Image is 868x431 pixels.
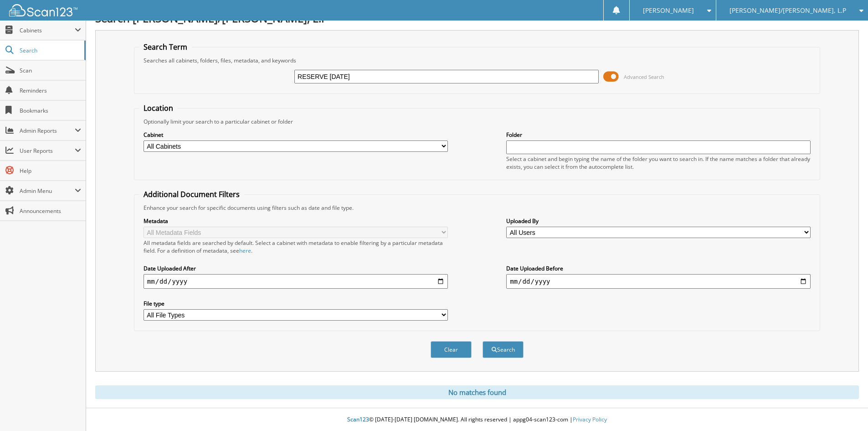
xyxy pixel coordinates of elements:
[20,127,75,135] span: Admin Reports
[239,247,251,254] a: here
[144,239,448,254] div: All metadata fields are searched by default. Select a cabinet with metadata to enable filtering b...
[729,8,846,13] span: [PERSON_NAME]/[PERSON_NAME], L.P
[139,42,192,52] legend: Search Term
[506,274,811,289] input: end
[20,167,81,175] span: Help
[95,385,859,399] div: No matches found
[20,107,81,114] span: Bookmarks
[483,341,524,358] button: Search
[139,204,815,212] div: Enhance your search for specific documents using filters such as date and file type.
[20,147,75,155] span: User Reports
[20,67,81,74] span: Scan
[643,8,694,13] span: [PERSON_NAME]
[573,415,607,423] a: Privacy Policy
[20,187,75,195] span: Admin Menu
[20,207,81,215] span: Announcements
[624,73,664,80] span: Advanced Search
[347,415,369,423] span: Scan123
[144,300,448,307] label: File type
[20,47,80,54] span: Search
[144,265,448,272] label: Date Uploaded After
[144,131,448,139] label: Cabinet
[139,118,815,125] div: Optionally limit your search to a particular cabinet or folder
[139,57,815,64] div: Searches all cabinets, folders, files, metadata, and keywords
[139,103,178,113] legend: Location
[144,274,448,289] input: start
[506,217,811,225] label: Uploaded By
[20,26,75,34] span: Cabinets
[822,387,868,431] iframe: Chat Widget
[431,341,472,358] button: Clear
[9,4,77,16] img: scan123-logo-white.svg
[139,189,244,199] legend: Additional Document Filters
[506,265,811,272] label: Date Uploaded Before
[20,87,81,94] span: Reminders
[506,155,811,171] div: Select a cabinet and begin typing the name of the folder you want to search in. If the name match...
[506,131,811,139] label: Folder
[144,217,448,225] label: Metadata
[86,409,868,431] div: © [DATE]-[DATE] [DOMAIN_NAME]. All rights reserved | appg04-scan123-com |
